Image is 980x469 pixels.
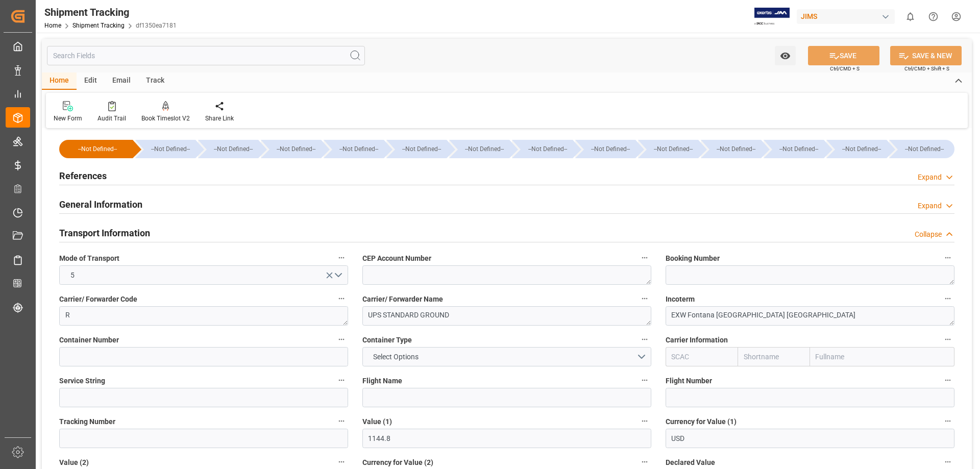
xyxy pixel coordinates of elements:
[261,140,321,158] div: --Not Defined--
[666,253,720,264] span: Booking Number
[941,292,954,305] button: Incoterm
[271,140,321,158] div: --Not Defined--
[575,140,635,158] div: --Not Defined--
[775,46,796,65] button: open menu
[915,229,942,240] div: Collapse
[72,22,125,29] a: Shipment Tracking
[941,251,954,264] button: Booking Number
[666,335,728,345] span: Carrier Information
[666,376,712,386] span: Flight Number
[335,414,348,428] button: Tracking Number
[512,140,572,158] div: --Not Defined--
[362,294,443,305] span: Carrier/ Forwarder Name
[59,140,133,158] div: --Not Defined--
[449,140,509,158] div: --Not Defined--
[44,5,177,20] div: Shipment Tracking
[638,414,651,428] button: Value (1)
[54,114,82,123] div: New Form
[362,306,651,326] textarea: UPS STANDARD GROUND
[44,22,61,29] a: Home
[59,376,105,386] span: Service String
[77,72,105,90] div: Edit
[585,140,635,158] div: --Not Defined--
[459,140,509,158] div: --Not Defined--
[59,294,137,305] span: Carrier/ Forwarder Code
[738,347,810,366] input: Shortname
[764,140,824,158] div: --Not Defined--
[638,455,651,468] button: Currency for Value (2)
[666,306,954,326] textarea: EXW Fontana [GEOGRAPHIC_DATA] [GEOGRAPHIC_DATA]
[918,201,942,211] div: Expand
[335,333,348,346] button: Container Number
[59,253,119,264] span: Mode of Transport
[362,335,412,345] span: Container Type
[324,140,384,158] div: --Not Defined--
[899,140,949,158] div: --Not Defined--
[59,335,119,345] span: Container Number
[774,140,824,158] div: --Not Defined--
[362,253,431,264] span: CEP Account Number
[335,292,348,305] button: Carrier/ Forwarder Code
[135,140,195,158] div: --Not Defined--
[334,140,384,158] div: --Not Defined--
[386,140,447,158] div: --Not Defined--
[59,198,142,211] h2: General Information
[59,265,348,285] button: open menu
[362,416,392,427] span: Value (1)
[138,72,172,90] div: Track
[638,251,651,264] button: CEP Account Number
[59,306,348,326] textarea: R
[141,114,190,123] div: Book Timeslot V2
[666,416,737,427] span: Currency for Value (1)
[941,374,954,387] button: Flight Number
[837,140,887,158] div: --Not Defined--
[918,172,942,183] div: Expand
[922,5,945,28] button: Help Center
[666,457,715,468] span: Declared Value
[59,416,115,427] span: Tracking Number
[889,140,954,158] div: --Not Defined--
[810,347,954,366] input: Fullname
[666,347,738,366] input: SCAC
[711,140,761,158] div: --Not Defined--
[638,333,651,346] button: Container Type
[65,270,80,281] span: 5
[362,347,651,366] button: open menu
[797,7,899,26] button: JIMS
[826,140,887,158] div: --Not Defined--
[335,455,348,468] button: Value (2)
[69,140,126,158] div: --Not Defined--
[941,333,954,346] button: Carrier Information
[808,46,879,65] button: SAVE
[368,352,424,362] span: Select Options
[899,5,922,28] button: show 0 new notifications
[890,46,962,65] button: SAVE & NEW
[648,140,698,158] div: --Not Defined--
[754,8,790,26] img: Exertis%20JAM%20-%20Email%20Logo.jpg_1722504956.jpg
[59,169,107,183] h2: References
[47,46,365,65] input: Search Fields
[145,140,195,158] div: --Not Defined--
[59,226,150,240] h2: Transport Information
[362,376,402,386] span: Flight Name
[397,140,447,158] div: --Not Defined--
[638,374,651,387] button: Flight Name
[666,294,695,305] span: Incoterm
[198,140,258,158] div: --Not Defined--
[335,374,348,387] button: Service String
[362,457,433,468] span: Currency for Value (2)
[941,414,954,428] button: Currency for Value (1)
[638,292,651,305] button: Carrier/ Forwarder Name
[105,72,138,90] div: Email
[701,140,761,158] div: --Not Defined--
[797,9,895,24] div: JIMS
[59,457,89,468] span: Value (2)
[830,65,860,72] span: Ctrl/CMD + S
[335,251,348,264] button: Mode of Transport
[941,455,954,468] button: Declared Value
[205,114,234,123] div: Share Link
[522,140,572,158] div: --Not Defined--
[42,72,77,90] div: Home
[208,140,258,158] div: --Not Defined--
[904,65,949,72] span: Ctrl/CMD + Shift + S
